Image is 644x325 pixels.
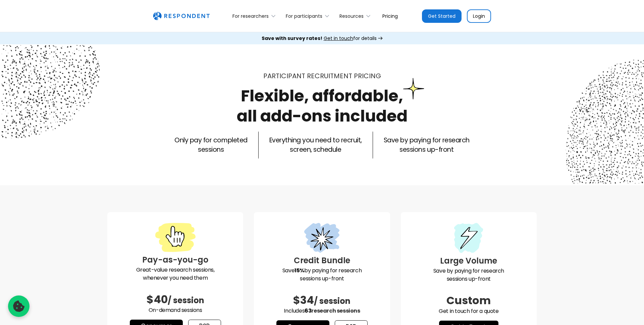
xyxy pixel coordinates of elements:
p: Everything you need to recruit, screen, schedule [269,136,362,154]
img: Untitled UI logotext [153,12,210,20]
div: For participants [286,13,322,19]
a: home [153,12,210,20]
p: Great-value research sessions, whenever you need them [113,266,238,282]
div: Resources [336,8,377,24]
p: On-demand sessions [113,306,238,314]
div: For participants [282,8,336,24]
h3: Large Volume [406,255,531,267]
p: Save by paying for research sessions up-front [384,136,470,154]
p: Includes [259,307,384,315]
span: $34 [293,292,314,308]
h1: Flexible, affordable, all add-ons included [237,85,408,127]
span: Get in touch [324,35,353,42]
span: 63 [305,307,311,315]
span: / session [314,295,351,307]
div: Resources [339,13,364,19]
span: Participant recruitment [263,71,352,81]
p: Save by paying for research sessions up-front [259,267,384,283]
span: Custom [446,293,491,308]
a: Pricing [377,8,403,24]
div: for details [262,35,377,42]
strong: 15% [294,267,304,274]
span: $40 [147,292,168,307]
div: For researchers [232,13,269,19]
div: For researchers [229,8,282,24]
h3: Pay-as-you-go [113,254,238,266]
p: Get in touch for a quote [406,307,531,315]
a: Login [467,9,491,23]
h3: Credit Bundle [259,254,384,267]
p: Save by paying for research sessions up-front [406,267,531,283]
p: Only pay for completed sessions [174,136,247,154]
a: Get Started [422,9,462,23]
span: PRICING [354,71,381,81]
strong: Save with survey rates! [262,35,322,42]
span: / session [168,295,204,306]
span: research sessions [311,307,360,315]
